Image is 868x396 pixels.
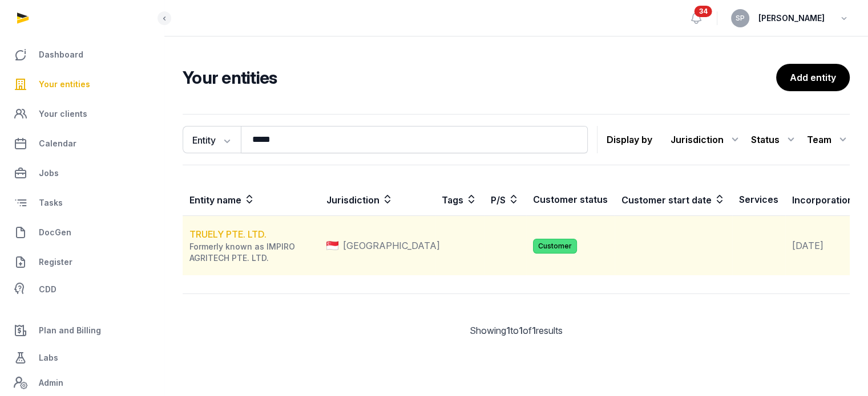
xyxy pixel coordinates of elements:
span: Dashboard [39,48,83,62]
th: Services [732,183,785,216]
a: Admin [9,371,155,394]
a: Calendar [9,130,155,157]
div: Team [807,130,850,149]
span: SP [736,15,745,22]
th: P/S [484,183,526,216]
span: 1 [506,325,510,336]
div: Jurisdiction [671,130,742,149]
span: Your clients [39,107,87,121]
th: Customer status [526,183,615,216]
a: Labs [9,344,155,371]
span: Tasks [39,196,63,210]
span: DocGen [39,226,71,239]
span: Calendar [39,137,76,150]
th: Customer start date [615,183,732,216]
a: Register [9,248,155,276]
a: Plan and Billing [9,317,155,344]
span: Plan and Billing [39,324,101,337]
span: CDD [39,283,56,296]
span: Customer [533,239,577,254]
span: Admin [39,376,63,390]
h2: Your entities [183,67,776,88]
a: Your clients [9,100,155,128]
span: 1 [519,325,523,336]
th: Tags [435,183,484,216]
span: Jobs [39,166,59,180]
a: CDD [9,278,155,301]
a: DocGen [9,219,155,246]
th: Entity name [183,183,320,216]
a: Tasks [9,189,155,217]
span: [PERSON_NAME] [758,11,825,25]
div: Status [751,130,798,149]
span: Labs [39,351,58,365]
span: Your entities [39,77,90,91]
span: 34 [695,6,712,17]
a: Dashboard [9,41,155,68]
th: Jurisdiction [320,183,435,216]
p: Display by [607,130,652,149]
button: Entity [183,126,241,153]
a: Jobs [9,160,155,187]
span: [GEOGRAPHIC_DATA] [343,239,440,252]
span: Register [39,255,72,269]
button: SP [731,9,749,27]
a: TRUELY PTE. LTD. [189,228,267,240]
div: Showing to of results [183,324,850,337]
span: 1 [532,325,536,336]
a: Add entity [776,64,850,91]
div: Formerly known as IMPIRO AGRITECH PTE. LTD. [189,241,319,264]
a: Your entities [9,71,155,98]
